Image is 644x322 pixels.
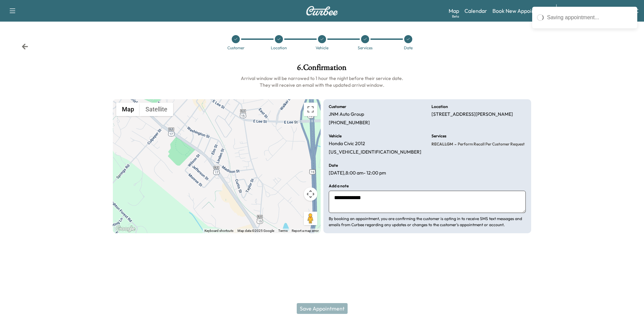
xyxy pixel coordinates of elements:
h1: 6 . Confirmation [113,63,532,75]
a: Open this area in Google Maps (opens a new window) [115,224,137,233]
p: [DATE] , 8:00 am - 12:00 pm [329,170,386,176]
button: Map camera controls [304,187,317,201]
div: Beta [452,14,459,19]
div: Date [404,46,413,50]
p: [PHONE_NUMBER] [329,120,370,126]
h6: Date [329,163,338,167]
a: Book New Appointment [492,7,549,15]
h6: Services [431,134,446,138]
h6: Vehicle [329,134,342,138]
button: Drag Pegman onto the map to open Street View [304,212,317,225]
p: [STREET_ADDRESS][PERSON_NAME] [431,111,513,117]
div: Back [22,43,28,50]
a: Terms (opens in new tab) [278,229,288,233]
p: [US_VEHICLE_IDENTIFICATION_NUMBER] [329,149,421,155]
button: Show street map [116,103,140,116]
div: Services [358,46,373,50]
h6: Customer [329,105,346,109]
h6: Arrival window will be narrowed to 1 hour the night before their service date. They will receive ... [113,75,532,88]
p: By booking an appointment, you are confirming the customer is opting in to receive SMS text messa... [329,216,526,228]
img: Google [115,224,137,233]
a: Calendar [464,7,487,15]
button: Keyboard shortcuts [204,229,233,233]
span: Perform Recall Per Customer Request [456,141,525,147]
span: RECALLGM [431,141,453,147]
h6: Add a note [329,184,349,188]
button: Show satellite imagery [140,103,173,116]
a: Report a map error [292,229,319,233]
span: - [453,141,456,147]
span: Map data ©2025 Google [237,229,274,233]
div: Location [271,46,287,50]
div: Vehicle [316,46,328,50]
img: Curbee Logo [306,6,338,16]
p: JNM Auto Group [329,111,364,117]
div: Customer [227,46,245,50]
p: Honda Civic 2012 [329,141,365,147]
h6: Location [431,105,448,109]
button: Toggle fullscreen view [304,103,317,116]
a: MapBeta [449,7,459,15]
div: Saving appointment... [547,14,633,22]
